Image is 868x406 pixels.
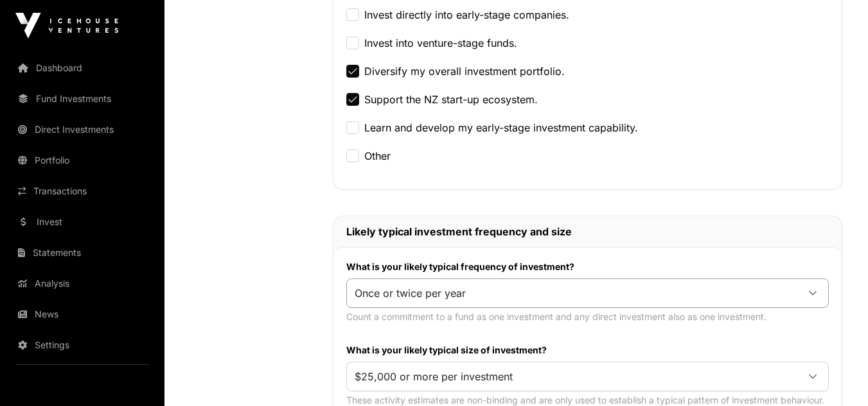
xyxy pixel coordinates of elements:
label: Learn and develop my early-stage investment capability. [364,120,638,135]
p: Count a commitment to a fund as one investment and any direct investment also as one investment. [346,310,829,323]
span: Once or twice per year [347,282,797,305]
a: Invest [10,208,154,236]
label: Other [364,148,391,164]
iframe: Chat Widget [804,344,868,406]
label: Invest directly into early-stage companies. [364,7,569,22]
a: Direct Investments [10,115,154,144]
h2: Likely typical investment frequency and size [346,224,829,239]
label: What is your likely typical size of investment? [346,344,829,357]
a: Statements [10,239,154,267]
a: Transactions [10,177,154,205]
label: Diversify my overall investment portfolio. [364,63,565,79]
img: Icehouse Ventures Logo [15,13,118,38]
label: What is your likely typical frequency of investment? [346,260,829,273]
span: $25,000 or more per investment [347,365,797,388]
a: Dashboard [10,54,154,82]
a: Analysis [10,269,154,298]
a: Settings [10,331,154,359]
label: Invest into venture-stage funds. [364,35,517,51]
label: Support the NZ start-up ecosystem. [364,92,538,107]
a: News [10,300,154,328]
a: Portfolio [10,146,154,174]
a: Fund Investments [10,85,154,113]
